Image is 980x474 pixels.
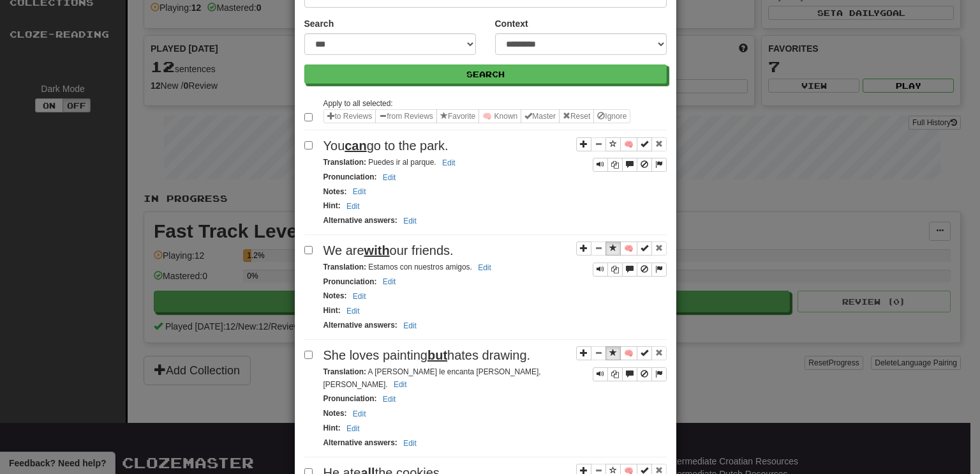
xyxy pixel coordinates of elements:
button: Edit [379,392,400,406]
button: Search [304,65,667,84]
button: to Reviews [323,109,376,123]
button: Reset [559,109,594,123]
strong: Alternative answers : [323,216,397,225]
strong: Notes : [323,409,347,418]
strong: Translation : [323,367,366,376]
strong: Translation : [323,158,366,167]
button: Edit [349,407,370,421]
button: Favorite [436,109,479,123]
div: Sentence controls [593,367,667,381]
label: Search [304,17,334,30]
strong: Notes : [323,187,347,196]
u: can [345,139,366,153]
div: Sentence controls [593,158,667,172]
small: Apply to all selected: [323,99,393,108]
button: Edit [438,156,459,170]
button: 🧠 [620,137,637,151]
button: 🧠 [620,346,637,360]
button: Edit [349,185,370,199]
button: Edit [399,436,420,450]
small: Estamos con nuestros amigos. [323,263,495,271]
strong: Hint : [323,424,341,432]
button: Ignore [593,109,630,123]
button: Edit [399,214,420,228]
strong: Pronunciation : [323,172,377,181]
strong: Pronunciation : [323,394,377,403]
u: with [364,243,390,257]
strong: Translation : [323,263,366,271]
button: Edit [379,275,400,289]
small: A [PERSON_NAME] le encanta [PERSON_NAME], [PERSON_NAME]. [323,367,541,389]
button: 🧠 Known [479,109,521,123]
strong: Alternative answers : [323,321,397,330]
strong: Hint : [323,201,341,210]
div: Sentence options [323,109,631,123]
button: Edit [343,422,364,436]
span: We are our friends. [323,243,454,257]
button: 🧠 [620,241,637,256]
strong: Hint : [323,306,341,315]
div: Sentence controls [593,263,667,277]
button: Edit [343,199,364,213]
div: Sentence controls [576,137,667,172]
div: Sentence controls [576,241,667,277]
span: She loves painting hates drawing. [323,348,531,362]
button: Master [521,109,560,123]
button: from Reviews [375,109,437,123]
strong: Notes : [323,291,347,300]
button: Edit [474,261,495,275]
button: Edit [390,378,411,392]
u: but [427,348,447,362]
button: Edit [349,289,370,303]
span: You go to the park. [323,139,449,153]
button: Edit [379,171,400,185]
strong: Pronunciation : [323,277,377,286]
div: Sentence controls [576,346,667,381]
button: Edit [399,319,420,333]
small: Puedes ir al parque. [323,158,459,167]
strong: Alternative answers : [323,438,397,447]
button: Edit [343,304,364,318]
label: Context [495,17,528,30]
